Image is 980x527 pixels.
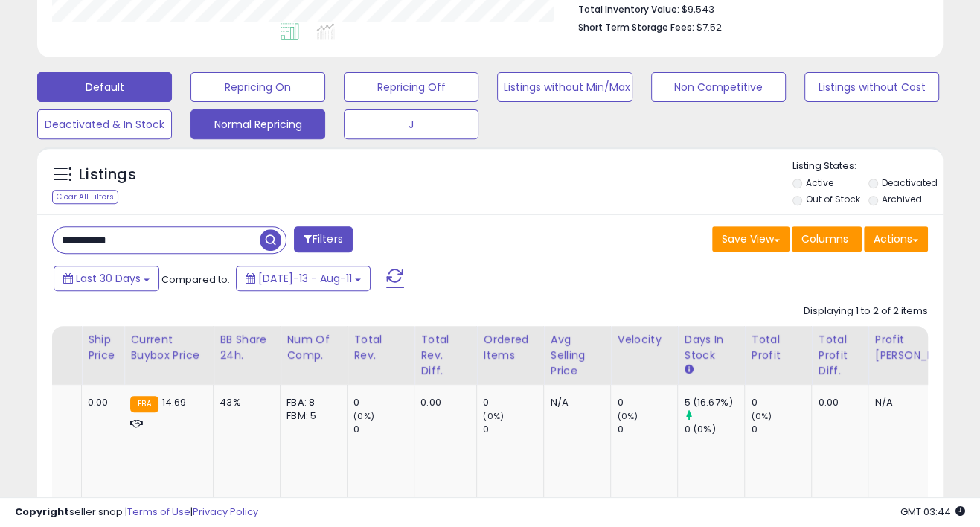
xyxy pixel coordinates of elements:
[220,396,269,409] div: 43%
[818,332,862,379] div: Total Profit Diff.
[37,72,172,102] button: Default
[617,396,677,409] div: 0
[220,332,274,363] div: BB Share 24h.
[127,505,190,519] a: Terms of Use
[712,226,790,252] button: Save View
[76,271,141,286] span: Last 30 Days
[420,396,465,409] div: 0.00
[792,226,862,252] button: Columns
[882,193,922,205] label: Archived
[130,396,158,412] small: FBA
[801,231,848,246] span: Columns
[684,332,738,363] div: Days In Stock
[15,505,69,519] strong: Copyright
[578,3,679,16] b: Total Inventory Value:
[900,505,965,519] span: 2025-09-11 03:44 GMT
[696,20,722,34] span: $7.52
[286,332,341,363] div: Num of Comp.
[353,396,414,409] div: 0
[190,72,325,102] button: Repricing On
[751,423,811,436] div: 0
[286,396,336,409] div: FBA: 8
[550,396,599,409] div: N/A
[806,176,833,189] label: Active
[818,396,856,409] div: 0.00
[483,410,504,422] small: (0%)
[37,109,172,139] button: Deactivated & In Stock
[792,159,943,173] p: Listing States:
[804,304,928,319] div: Displaying 1 to 2 of 2 items
[344,72,478,102] button: Repricing Off
[874,396,958,409] div: N/A
[162,395,187,409] span: 14.69
[751,410,772,422] small: (0%)
[420,332,470,379] div: Total Rev. Diff.
[344,109,478,139] button: J
[294,226,352,252] button: Filters
[88,332,118,363] div: Ship Price
[483,332,537,363] div: Ordered Items
[353,332,408,363] div: Total Rev.
[161,272,230,287] span: Compared to:
[130,332,207,363] div: Current Buybox Price
[497,72,632,102] button: Listings without Min/Max
[751,332,805,363] div: Total Profit
[258,271,352,286] span: [DATE]-13 - Aug-11
[864,226,928,252] button: Actions
[353,410,374,422] small: (0%)
[804,72,939,102] button: Listings without Cost
[193,505,258,519] a: Privacy Policy
[236,266,371,291] button: [DATE]-13 - Aug-11
[483,423,543,436] div: 0
[751,396,811,409] div: 0
[684,363,693,377] small: Days In Stock.
[617,410,638,422] small: (0%)
[617,332,671,348] div: Velocity
[79,165,136,185] h5: Listings
[651,72,786,102] button: Non Competitive
[52,190,118,204] div: Clear All Filters
[578,21,694,33] b: Short Term Storage Fees:
[550,332,604,379] div: Avg Selling Price
[15,505,258,520] div: seller snap | |
[54,266,159,291] button: Last 30 Days
[353,423,414,436] div: 0
[617,423,677,436] div: 0
[190,109,325,139] button: Normal Repricing
[684,423,744,436] div: 0 (0%)
[88,396,112,409] div: 0.00
[286,409,336,423] div: FBM: 5
[806,193,860,205] label: Out of Stock
[684,396,744,409] div: 5 (16.67%)
[483,396,543,409] div: 0
[882,176,938,189] label: Deactivated
[874,332,963,363] div: Profit [PERSON_NAME]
